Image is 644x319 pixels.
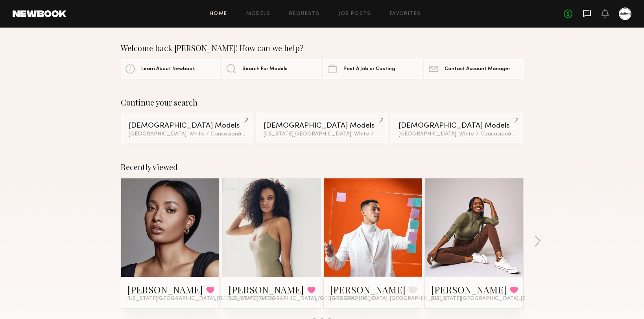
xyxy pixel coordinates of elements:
[399,132,515,137] div: [GEOGRAPHIC_DATA], White / Caucasian
[264,132,380,137] div: [US_STATE][GEOGRAPHIC_DATA], White / Caucasian
[390,11,421,17] a: Favorites
[391,113,523,143] a: [DEMOGRAPHIC_DATA] Models[GEOGRAPHIC_DATA], White / Caucasian&3other filters
[210,11,227,17] a: Home
[229,296,376,302] span: [US_STATE][GEOGRAPHIC_DATA], [GEOGRAPHIC_DATA]
[242,67,288,72] span: Search For Models
[121,59,220,79] a: Learn About Newbook
[445,67,510,72] span: Contact Account Manager
[338,11,371,17] a: Job Posts
[121,43,524,53] div: Welcome back [PERSON_NAME]! How can we help?
[424,59,523,79] a: Contact Account Manager
[330,296,447,302] span: [GEOGRAPHIC_DATA], [GEOGRAPHIC_DATA]
[289,11,319,17] a: Requests
[121,113,253,143] a: [DEMOGRAPHIC_DATA] Models[GEOGRAPHIC_DATA], White / Caucasian&3other filters
[330,283,406,296] a: [PERSON_NAME]
[141,67,195,72] span: Learn About Newbook
[229,283,304,296] a: [PERSON_NAME]
[323,59,422,79] a: Post A Job or Casting
[264,122,380,130] div: [DEMOGRAPHIC_DATA] Models
[127,283,203,296] a: [PERSON_NAME]
[256,113,388,143] a: [DEMOGRAPHIC_DATA] Models[US_STATE][GEOGRAPHIC_DATA], White / Caucasian
[238,132,275,137] span: & 3 other filter s
[343,67,395,72] span: Post A Job or Casting
[431,296,578,302] span: [US_STATE][GEOGRAPHIC_DATA], [GEOGRAPHIC_DATA]
[222,59,321,79] a: Search For Models
[121,98,524,107] div: Continue your search
[121,162,524,172] div: Recently viewed
[246,11,270,17] a: Models
[508,132,545,137] span: & 3 other filter s
[129,122,245,130] div: [DEMOGRAPHIC_DATA] Models
[129,132,245,137] div: [GEOGRAPHIC_DATA], White / Caucasian
[399,122,515,130] div: [DEMOGRAPHIC_DATA] Models
[431,283,507,296] a: [PERSON_NAME]
[127,296,275,302] span: [US_STATE][GEOGRAPHIC_DATA], [GEOGRAPHIC_DATA]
